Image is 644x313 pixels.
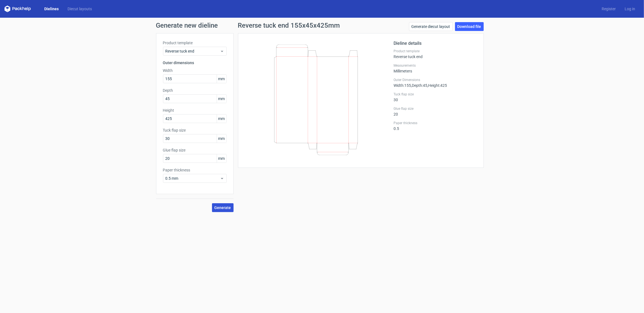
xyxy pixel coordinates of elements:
button: Generate [212,203,234,212]
a: Dielines [40,6,63,12]
h1: Generate new dieline [156,22,488,29]
h3: Outer dimensions [163,60,227,66]
span: Reverse tuck end [165,48,220,54]
span: mm [217,95,226,103]
label: Width [163,68,227,73]
label: Measurements [394,63,477,68]
label: Tuck flap size [163,127,227,133]
div: Millimeters [394,63,477,73]
label: Depth [163,88,227,93]
label: Paper thickness [163,167,227,173]
a: Generate diecut layout [409,22,453,31]
div: Reverse tuck end [394,49,477,59]
label: Product template [163,40,227,46]
div: 0.5 [394,121,477,131]
span: mm [217,134,226,143]
span: , Height : 425 [428,83,447,88]
span: 0.5 mm [165,176,220,181]
a: Diecut layouts [63,6,96,12]
a: Log in [620,6,640,12]
label: Paper thickness [394,121,477,125]
label: Outer Dimensions [394,78,477,82]
a: Register [597,6,620,12]
div: 20 [394,106,477,116]
div: 30 [394,92,477,102]
h1: Reverse tuck end 155x45x425mm [238,22,340,29]
span: , Depth : 45 [411,83,428,88]
span: mm [217,154,226,163]
label: Glue flap size [394,106,477,111]
a: Download file [455,22,484,31]
label: Height [163,108,227,113]
label: Tuck flap size [394,92,477,96]
span: Generate [214,206,231,210]
label: Product template [394,49,477,53]
span: mm [217,75,226,83]
span: mm [217,114,226,123]
h2: Dieline details [394,40,477,47]
label: Glue flap size [163,147,227,153]
span: Width : 155 [394,83,411,88]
